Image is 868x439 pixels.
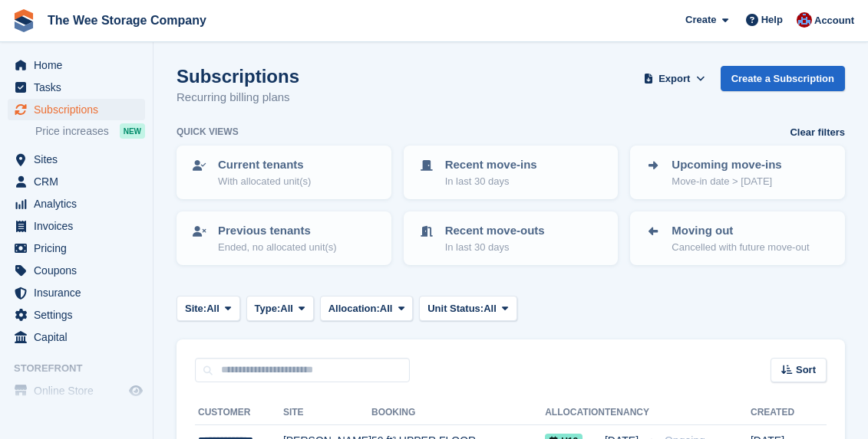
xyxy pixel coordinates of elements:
[34,215,126,237] span: Invoices
[8,238,145,259] a: menu
[34,77,126,98] span: Tasks
[796,362,816,378] span: Sort
[605,401,658,425] th: Tenancy
[35,124,109,139] span: Price increases
[34,238,126,259] span: Pricing
[34,260,126,281] span: Coupons
[632,213,843,264] a: Moving out Cancelled with future move-out
[380,301,393,316] span: All
[14,361,153,376] span: Storefront
[34,282,126,303] span: Insurance
[658,71,690,87] span: Export
[672,222,809,240] p: Moving out
[8,215,145,237] a: menu
[8,282,145,303] a: menu
[177,125,239,139] h6: Quick views
[12,9,35,32] img: stora-icon-8386f47178a22dfd0bd8f6a31ec36ba5ce8667c1dd55bd0f319d3a0aa187defe.svg
[405,147,617,198] a: Recent move-ins In last 30 days
[34,99,126,120] span: Subscriptions
[8,260,145,281] a: menu
[34,171,126,192] span: CRM
[371,401,545,425] th: Booking
[545,401,605,425] th: Allocation
[127,382,145,400] a: Preview store
[218,174,311,189] p: With allocated unit(s)
[8,304,145,326] a: menu
[185,301,206,316] span: Site:
[8,380,145,401] a: menu
[8,193,145,215] a: menu
[206,301,219,316] span: All
[685,12,716,28] span: Create
[672,240,809,255] p: Cancelled with future move-out
[178,147,390,198] a: Current tenants With allocated unit(s)
[751,401,794,425] th: Created
[328,301,380,316] span: Allocation:
[405,213,617,264] a: Recent move-outs In last 30 days
[8,149,145,170] a: menu
[218,156,311,174] p: Current tenants
[8,326,145,348] a: menu
[419,296,517,321] button: Unit Status: All
[177,66,299,87] h1: Subscriptions
[797,12,812,28] img: Scott Ritchie
[8,171,145,192] a: menu
[672,156,781,174] p: Upcoming move-ins
[8,99,145,120] a: menu
[177,296,240,321] button: Site: All
[177,89,299,106] p: Recurring billing plans
[484,301,497,316] span: All
[255,301,281,316] span: Type:
[178,213,390,264] a: Previous tenants Ended, no allocated unit(s)
[34,54,126,76] span: Home
[814,13,854,28] span: Account
[246,296,314,321] button: Type: All
[445,174,537,189] p: In last 30 days
[218,240,337,255] p: Ended, no allocated unit(s)
[120,123,145,139] div: NEW
[34,149,126,170] span: Sites
[672,174,781,189] p: Move-in date > [DATE]
[427,301,484,316] span: Unit Status:
[632,147,843,198] a: Upcoming move-ins Move-in date > [DATE]
[218,222,337,240] p: Previous tenants
[320,296,414,321] button: Allocation: All
[761,12,783,28] span: Help
[790,125,845,140] a: Clear filters
[445,156,537,174] p: Recent move-ins
[195,401,283,425] th: Customer
[34,380,126,401] span: Online Store
[641,66,708,91] button: Export
[8,54,145,76] a: menu
[34,326,126,348] span: Capital
[445,240,545,255] p: In last 30 days
[35,123,145,139] a: Price increases NEW
[34,304,126,326] span: Settings
[280,301,293,316] span: All
[41,8,213,33] a: The Wee Storage Company
[721,66,845,91] a: Create a Subscription
[34,193,126,215] span: Analytics
[283,401,371,425] th: Site
[8,77,145,98] a: menu
[445,222,545,240] p: Recent move-outs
